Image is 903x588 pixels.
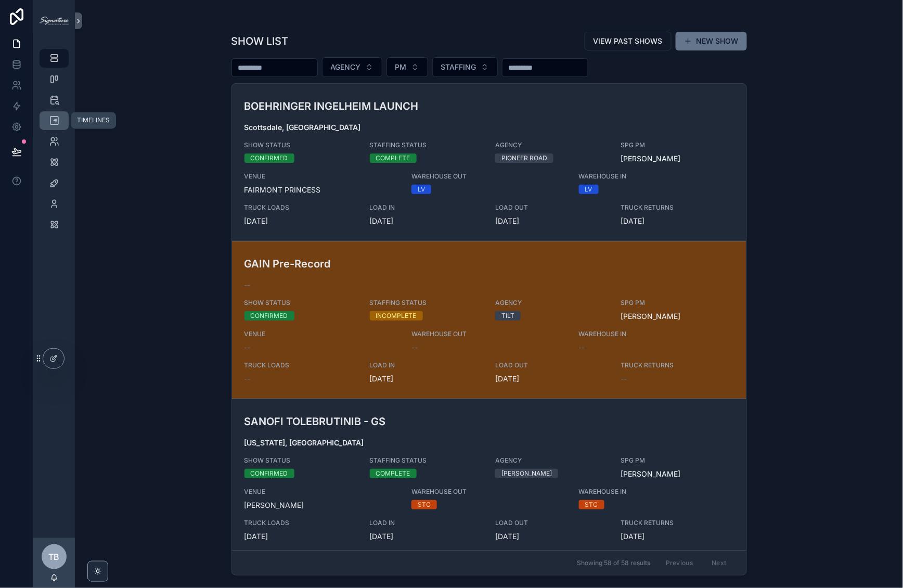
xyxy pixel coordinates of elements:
[232,399,746,556] a: SANOFI TOLEBRUTINIB - GS[US_STATE], [GEOGRAPHIC_DATA]SHOW STATUSCONFIRMEDSTAFFING STATUSCOMPLETEA...
[232,84,746,241] a: BOEHRINGER INGELHEIM LAUNCHScottsdale, [GEOGRAPHIC_DATA]SHOW STATUSCONFIRMEDSTAFFING STATUSCOMPLE...
[621,141,733,149] span: SPG PM
[370,531,483,542] span: [DATE]
[495,203,608,212] span: LOAD OUT
[244,203,357,212] span: TRUCK LOADS
[370,361,483,369] span: LOAD IN
[251,154,288,163] div: CONFIRMED
[376,154,410,163] div: COMPLETE
[244,141,357,149] span: SHOW STATUS
[621,456,733,465] span: SPG PM
[676,32,747,50] button: NEW SHOW
[244,98,566,114] h3: BOEHRINGER INGELHEIM LAUNCH
[33,42,75,248] div: scrollable content
[585,32,672,50] button: VIEW PAST SHOWS
[244,456,357,465] span: SHOW STATUS
[585,500,598,509] div: STC
[411,330,566,338] span: WAREHOUSE OUT
[244,374,251,384] span: --
[495,374,608,384] span: [DATE]
[244,531,357,542] span: [DATE]
[577,559,650,567] span: Showing 58 of 58 results
[370,141,483,149] span: STAFFING STATUS
[244,361,357,369] span: TRUCK LOADS
[579,342,585,353] span: --
[231,34,289,48] h1: SHOW LIST
[411,172,566,181] span: WAREHOUSE OUT
[370,519,483,527] span: LOAD IN
[244,280,251,290] span: --
[621,203,733,212] span: TRUCK RETURNS
[251,469,288,478] div: CONFIRMED
[232,241,746,399] a: GAIN Pre-Record--SHOW STATUSCONFIRMEDSTAFFING STATUSINCOMPLETEAGENCYTILTSPG PM[PERSON_NAME]VENUE-...
[432,57,498,77] button: Select Button
[370,203,483,212] span: LOAD IN
[621,154,680,164] a: [PERSON_NAME]
[244,172,399,181] span: VENUE
[244,299,357,307] span: SHOW STATUS
[322,57,382,77] button: Select Button
[370,456,483,465] span: STAFFING STATUS
[495,531,608,542] span: [DATE]
[441,62,476,72] span: STAFFING
[244,519,357,527] span: TRUCK LOADS
[621,374,627,384] span: --
[495,216,608,226] span: [DATE]
[244,185,399,195] span: FAIRMONT PRINCESS
[244,414,566,429] h3: SANOFI TOLEBRUTINIB - GS
[621,469,680,479] a: [PERSON_NAME]
[244,256,566,272] h3: GAIN Pre-Record
[376,311,417,321] div: INCOMPLETE
[370,299,483,307] span: STAFFING STATUS
[621,299,733,307] span: SPG PM
[386,57,428,77] button: Select Button
[621,519,733,527] span: TRUCK RETURNS
[501,311,514,321] div: TILT
[621,216,733,226] span: [DATE]
[621,311,680,322] a: [PERSON_NAME]
[418,500,431,509] div: STC
[411,342,418,353] span: --
[370,216,483,226] span: [DATE]
[370,374,483,384] span: [DATE]
[244,330,399,338] span: VENUE
[501,154,547,163] div: PIONEER ROAD
[49,551,60,563] span: TB
[40,17,69,25] img: App logo
[585,185,592,194] div: LV
[395,62,407,72] span: PM
[244,500,399,510] span: [PERSON_NAME]
[579,172,692,181] span: WAREHOUSE IN
[418,185,425,194] div: LV
[376,469,410,478] div: COMPLETE
[244,123,361,132] strong: Scottsdale, [GEOGRAPHIC_DATA]
[495,456,608,465] span: AGENCY
[411,488,566,496] span: WAREHOUSE OUT
[251,311,288,321] div: CONFIRMED
[495,141,608,149] span: AGENCY
[501,469,552,478] div: [PERSON_NAME]
[244,438,364,447] strong: [US_STATE], [GEOGRAPHIC_DATA]
[579,488,692,496] span: WAREHOUSE IN
[594,36,663,46] span: VIEW PAST SHOWS
[244,342,251,353] span: --
[621,361,733,369] span: TRUCK RETURNS
[621,531,733,542] span: [DATE]
[77,117,110,125] div: TIMELINES
[495,519,608,527] span: LOAD OUT
[495,361,608,369] span: LOAD OUT
[495,299,608,307] span: AGENCY
[331,62,361,72] span: AGENCY
[579,330,692,338] span: WAREHOUSE IN
[244,216,357,226] span: [DATE]
[244,488,399,496] span: VENUE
